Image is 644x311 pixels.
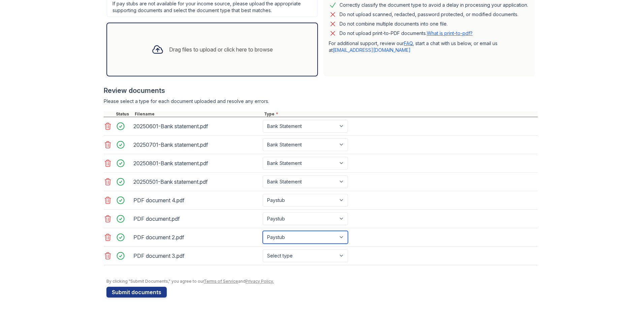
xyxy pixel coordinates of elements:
div: PDF document.pdf [133,213,260,224]
div: 20250501-Bank statement.pdf [133,176,260,187]
a: FAQ [404,40,413,46]
p: For additional support, review our , start a chat with us below, or email us at [329,40,529,54]
div: 20250701-Bank statement.pdf [133,139,260,150]
div: Do not combine multiple documents into one file. [340,20,448,28]
div: Status [115,111,133,117]
div: Do not upload scanned, redacted, password protected, or modified documents. [340,10,518,19]
div: Type [263,111,538,117]
div: PDF document 4.pdf [133,195,260,206]
div: 20250801-Bank statement.pdf [133,158,260,169]
div: PDF document 2.pdf [133,232,260,243]
div: Correctly classify the document type to avoid a delay in processing your application. [340,1,528,9]
a: Privacy Policy. [246,279,274,284]
div: Review documents [104,86,538,95]
div: Please select a type for each document uploaded and resolve any errors. [104,98,538,105]
div: Filename [133,111,263,117]
button: Submit documents [106,287,167,298]
a: Terms of Service [204,279,238,284]
a: [EMAIL_ADDRESS][DOMAIN_NAME] [333,47,411,53]
div: PDF document 3.pdf [133,250,260,261]
div: By clicking "Submit Documents," you agree to our and [106,279,538,284]
div: Drag files to upload or click here to browse [169,45,273,54]
p: Do not upload print-to-PDF documents. [340,30,473,37]
div: 20250601-Bank statement.pdf [133,121,260,132]
a: What is print-to-pdf? [427,30,473,36]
